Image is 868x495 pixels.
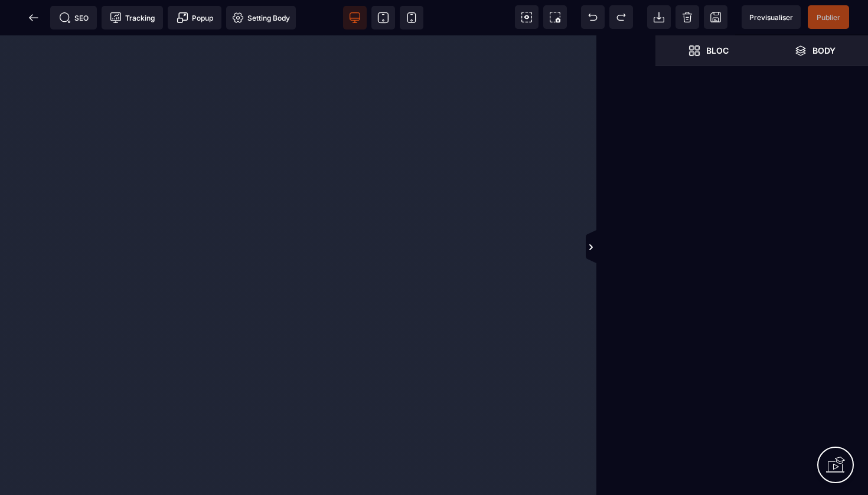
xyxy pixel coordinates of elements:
span: Screenshot [543,5,567,29]
span: Tracking [110,12,155,24]
span: Popup [177,12,213,24]
span: Previsualiser [749,13,793,22]
span: Setting Body [232,12,290,24]
span: Open Blocks [655,35,762,66]
span: Open Layer Manager [762,35,868,66]
strong: Body [812,46,836,55]
span: Publier [817,13,840,22]
span: Preview [742,5,801,29]
span: View components [515,5,539,29]
span: SEO [59,12,89,24]
strong: Bloc [706,46,729,55]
